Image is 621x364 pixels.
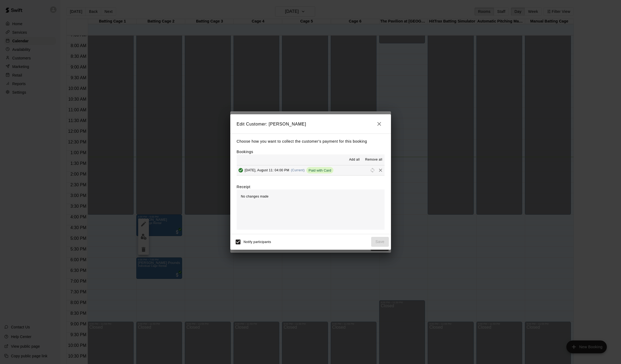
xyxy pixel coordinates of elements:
span: [DATE], August 11: 04:00 PM [245,168,289,172]
h2: Edit Customer: [PERSON_NAME] [230,114,391,134]
label: Receipt [237,184,250,189]
span: No changes made [241,195,269,198]
span: Add all [349,157,360,162]
button: Add all [346,156,363,164]
button: Added & Paid[DATE], August 11: 04:00 PM(Current)Paid with CardRescheduleRemove [237,165,385,175]
label: Bookings [237,150,253,154]
button: Remove all [363,156,384,164]
span: Notify participants [244,240,271,244]
span: Reschedule [368,168,377,172]
button: Added & Paid [237,166,245,174]
span: Paid with Card [306,168,333,172]
span: Remove [377,168,385,172]
span: (Current) [291,168,305,172]
span: Remove all [365,157,382,162]
p: Choose how you want to collect the customer's payment for this booking [237,138,385,145]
